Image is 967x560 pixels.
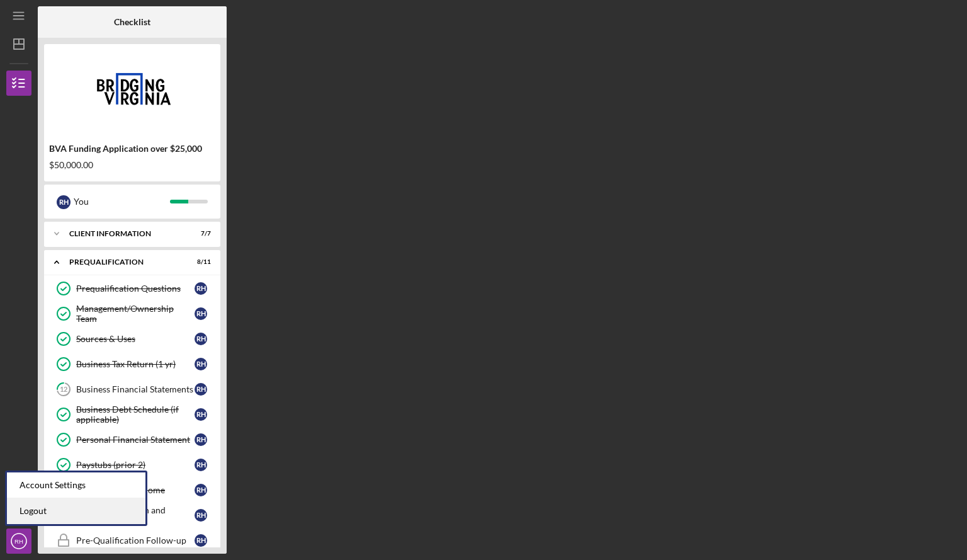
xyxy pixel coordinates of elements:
[14,538,23,545] text: RH
[76,359,195,369] div: Business Tax Return (1 yr)
[74,191,170,212] div: You
[50,452,214,477] a: Paystubs (prior 2)RH
[195,333,207,345] div: R H
[44,50,220,126] img: Product logo
[76,304,195,324] div: Management/Ownership Team
[195,433,207,446] div: R H
[69,230,179,237] div: Client Information
[50,276,214,301] a: Prequalification QuestionsRH
[76,334,195,344] div: Sources & Uses
[76,283,195,294] div: Prequalification Questions
[76,404,195,425] div: Business Debt Schedule (if applicable)
[195,307,207,320] div: R H
[76,535,195,546] div: Pre-Qualification Follow-up
[114,17,150,27] b: Checklist
[6,529,31,554] button: RH
[7,472,145,498] div: Account Settings
[50,351,214,377] a: Business Tax Return (1 yr)RH
[195,383,207,396] div: R H
[76,435,195,445] div: Personal Financial Statement
[60,386,67,394] tspan: 12
[188,230,211,237] div: 7 / 7
[7,498,145,524] a: Logout
[188,258,211,266] div: 8 / 11
[49,144,215,154] div: BVA Funding Application over $25,000
[50,402,214,427] a: Business Debt Schedule (if applicable)RH
[50,427,214,452] a: Personal Financial StatementRH
[76,384,195,394] div: Business Financial Statements
[50,326,214,351] a: Sources & UsesRH
[195,282,207,295] div: R H
[195,459,207,471] div: R H
[195,509,207,522] div: R H
[69,258,179,266] div: Prequalification
[50,377,214,402] a: 12Business Financial StatementsRH
[195,408,207,421] div: R H
[195,358,207,370] div: R H
[76,460,195,470] div: Paystubs (prior 2)
[50,528,214,553] a: Pre-Qualification Follow-upRH
[195,484,207,496] div: R H
[195,534,207,547] div: R H
[50,301,214,326] a: Management/Ownership TeamRH
[49,160,215,170] div: $50,000.00
[57,195,71,209] div: R H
